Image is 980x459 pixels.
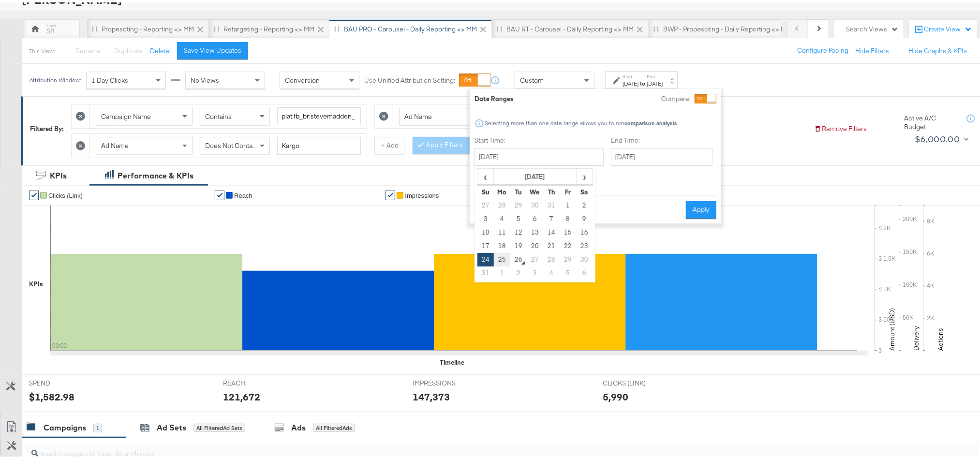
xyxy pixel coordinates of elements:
[790,40,855,57] button: Configure Pacing
[29,387,74,401] div: $1,582.98
[510,196,527,210] td: 29
[477,223,494,237] td: 10
[543,183,560,196] th: Th
[285,74,320,82] span: Conversion
[475,92,514,101] div: Date Ranges
[912,324,921,348] text: Delivery
[46,24,55,33] div: SB
[543,223,560,237] td: 14
[494,166,577,183] th: [DATE]
[611,133,716,143] label: End Time:
[405,190,439,197] span: Impressions
[494,196,510,210] td: 28
[560,210,576,223] td: 8
[623,71,638,77] label: Start:
[936,326,945,348] text: Actions
[44,420,86,431] div: Campaigns
[527,210,543,223] td: 6
[205,139,258,148] span: Does Not Contain
[661,92,691,101] label: Compare:
[38,437,891,456] input: Search Campaigns by Name, ID or Objective
[527,237,543,251] td: 20
[291,420,306,431] div: Ads
[184,44,241,53] div: Save View Updates
[577,167,592,181] span: ›
[29,74,81,81] div: Attribution Window:
[576,251,593,264] td: 30
[624,117,677,124] strong: comparison analysis
[576,264,593,278] td: 6
[92,24,97,29] div: Drag to reorder tab
[603,387,628,401] div: 5,990
[686,199,716,216] button: Apply
[334,24,340,29] div: Drag to reorder tab
[494,183,510,196] th: Mo
[560,264,576,278] td: 5
[386,188,395,198] a: ✔
[527,251,543,264] td: 27
[477,210,494,223] td: 3
[527,264,543,278] td: 3
[520,74,544,82] span: Custom
[494,264,510,278] td: 1
[29,376,102,385] span: SPEND
[915,130,960,144] div: $6,000.00
[653,24,659,29] div: Drag to reorder tab
[102,22,194,31] div: Propescting - Reporting <> MM
[404,110,432,118] span: Ad Name
[647,77,663,85] div: [DATE]
[543,264,560,278] td: 4
[114,44,143,53] span: Duplicate
[413,387,450,401] div: 147,373
[234,190,252,197] span: Reach
[855,44,889,53] button: Hide Filters
[506,22,634,31] div: BAU RT - Carousel - Daily Reporting <> MM
[91,74,128,82] span: 1 Day Clicks
[477,196,494,210] td: 27
[364,74,455,83] label: Use Unified Attribution Setting:
[93,421,102,430] div: 1
[904,111,957,129] div: Active A/C Budget
[543,196,560,210] td: 31
[478,167,493,181] span: ‹
[908,44,967,53] button: Hide Graphs & KPIs
[576,223,593,237] td: 16
[576,183,593,196] th: Sa
[595,78,605,81] span: ↑
[510,210,527,223] td: 5
[193,421,245,430] div: All Filtered Ad Sets
[484,118,679,124] div: Selecting more than one date range allows you to run .
[527,196,543,210] td: 30
[118,168,193,179] div: Performance & KPIs
[29,188,39,198] a: ✔
[911,129,971,145] button: $6,000.00
[29,277,43,286] div: KPIs
[510,237,527,251] td: 19
[543,251,560,264] td: 28
[157,420,186,431] div: Ad Sets
[543,210,560,223] td: 7
[527,183,543,196] th: We
[214,24,219,29] div: Drag to reorder tab
[576,196,593,210] td: 2
[413,376,485,385] span: IMPRESSIONS
[510,251,527,264] td: 26
[510,223,527,237] td: 12
[29,45,55,53] div: This View:
[177,40,248,57] button: Save View Updates
[313,421,355,430] div: All Filtered Ads
[223,22,314,31] div: Retargeting - Reporting <> MM
[924,22,972,32] div: Create View
[344,22,477,31] div: BAU PRO - Carousel - Daily Reporting <> MM
[477,264,494,278] td: 31
[576,210,593,223] td: 9
[101,139,129,148] span: Ad Name
[846,22,899,31] div: Search Views
[191,74,219,82] span: No Views
[576,237,593,251] td: 23
[374,134,405,152] button: + Add
[101,110,151,118] span: Campaign Name
[560,237,576,251] td: 22
[477,237,494,251] td: 17
[223,387,260,401] div: 121,672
